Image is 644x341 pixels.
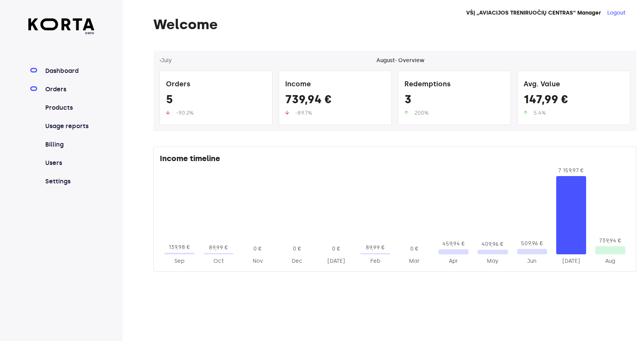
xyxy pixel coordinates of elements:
div: 2025-Mar [399,257,429,265]
img: up [404,110,408,115]
div: 0 € [321,245,351,253]
div: 2025-Apr [439,257,468,265]
div: Income [285,77,385,92]
div: Avg. Value [524,77,624,92]
div: 739,94 € [595,237,625,245]
a: Users [44,158,95,168]
div: 509,96 € [517,240,547,247]
div: 3 [404,92,504,109]
div: Redemptions [404,77,504,92]
div: 5 [166,92,266,109]
a: Orders [44,85,95,94]
div: 139,98 € [164,244,194,251]
div: 2025-Feb [360,257,390,265]
div: 739,94 € [285,92,385,109]
span: 200% [414,110,429,116]
a: Billing [44,140,95,149]
a: Dashboard [44,66,95,76]
span: -90.2% [176,110,194,116]
div: 2025-Jul [556,257,586,265]
img: Korta [28,18,95,30]
div: 409,96 € [478,241,508,248]
div: Orders [166,77,266,92]
a: Settings [44,177,95,186]
div: 459,94 € [439,240,468,248]
div: 89,99 € [360,244,390,252]
span: beta [28,30,95,36]
span: 5.4% [534,110,546,116]
div: 7 159,97 € [556,167,586,175]
h1: Welcome [153,17,636,32]
button: ‹July [159,57,172,64]
img: up [524,110,527,115]
div: 0 € [399,245,429,253]
div: 0 € [243,245,273,253]
div: 2024-Oct [204,257,233,265]
div: 2025-Jan [321,257,351,265]
div: 89,99 € [204,244,233,252]
a: beta [28,18,95,36]
div: 2025-Aug [595,257,625,265]
span: -89.7% [295,110,312,116]
strong: VŠĮ „AVIACIJOS TRENIRUOČIŲ CENTRAS“ Manager [466,10,601,16]
img: up [285,110,289,115]
a: Usage reports [44,122,95,131]
button: Logout [607,9,626,17]
div: 2024-Dec [282,257,312,265]
div: 2024-Nov [243,257,273,265]
div: 2024-Sep [164,257,194,265]
div: 0 € [282,245,312,253]
div: August - Overview [376,57,424,64]
img: up [166,110,170,115]
div: 147,99 € [524,92,624,109]
div: 2025-May [478,257,508,265]
div: 2025-Jun [517,257,547,265]
a: Products [44,103,95,112]
div: Income timeline [160,153,630,167]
